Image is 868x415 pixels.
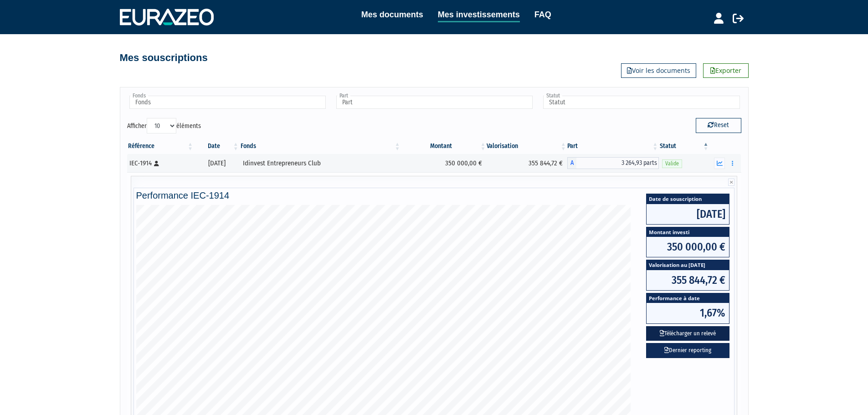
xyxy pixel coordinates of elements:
label: Afficher éléments [127,118,201,133]
a: Mes investissements [438,8,520,22]
span: Valide [662,159,682,168]
th: Statut : activer pour trier la colonne par ordre d&eacute;croissant [659,138,709,154]
span: Montant investi [647,227,729,237]
span: 1,67% [647,303,729,323]
span: 355 844,72 € [647,270,729,290]
span: 3 264,93 parts [576,157,659,169]
select: Afficheréléments [147,118,176,133]
span: [DATE] [647,204,729,224]
a: FAQ [534,8,551,21]
td: 350 000,00 € [401,154,487,172]
th: Part: activer pour trier la colonne par ordre croissant [567,138,659,154]
th: Montant: activer pour trier la colonne par ordre croissant [401,138,487,154]
img: 1732889491-logotype_eurazeo_blanc_rvb.png [120,9,214,25]
span: 350 000,00 € [647,237,729,257]
button: Reset [696,118,741,133]
button: Télécharger un relevé [646,326,729,341]
td: 355 844,72 € [487,154,567,172]
div: IEC-1914 [129,159,191,168]
div: A - Idinvest Entrepreneurs Club [567,157,659,169]
h4: Mes souscriptions [120,52,208,63]
span: A [567,157,576,169]
div: [DATE] [197,159,236,168]
a: Voir les documents [621,63,696,78]
th: Référence : activer pour trier la colonne par ordre croissant [127,138,195,154]
span: Date de souscription [647,194,729,204]
th: Date: activer pour trier la colonne par ordre croissant [194,138,240,154]
span: Performance à date [647,293,729,303]
a: Mes documents [361,8,423,21]
th: Fonds: activer pour trier la colonne par ordre croissant [240,138,401,154]
span: Valorisation au [DATE] [647,260,729,270]
div: Idinvest Entrepreneurs Club [243,159,398,168]
a: Exporter [703,63,749,78]
th: Valorisation: activer pour trier la colonne par ordre croissant [487,138,567,154]
h4: Performance IEC-1914 [136,190,732,200]
a: Dernier reporting [646,343,729,358]
i: [Français] Personne physique [154,161,159,166]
